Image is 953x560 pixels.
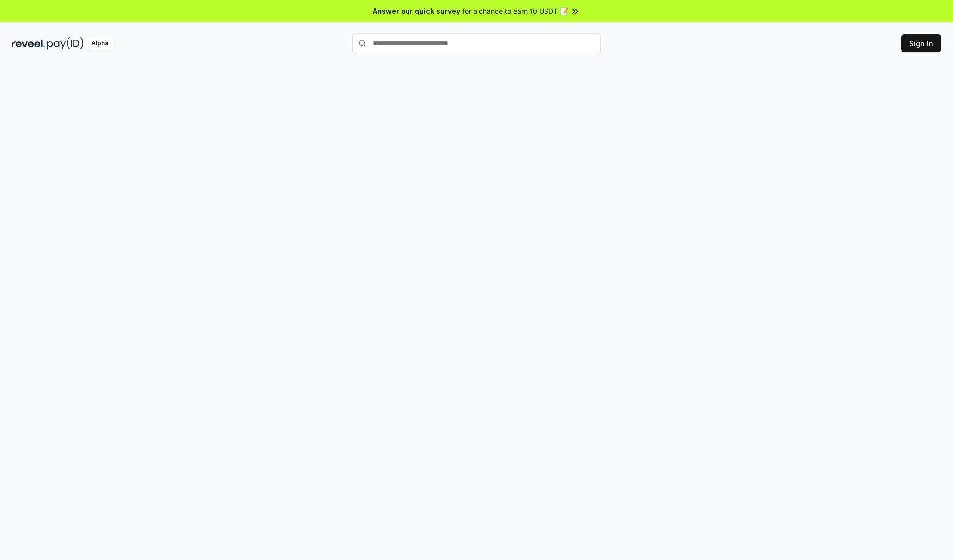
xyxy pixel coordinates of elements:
div: Alpha [86,37,114,50]
img: pay_id [47,37,84,50]
img: reveel_dark [12,37,45,50]
button: Sign In [901,34,941,52]
span: Answer our quick survey [373,6,460,16]
span: for a chance to earn 10 USDT 📝 [462,6,568,16]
